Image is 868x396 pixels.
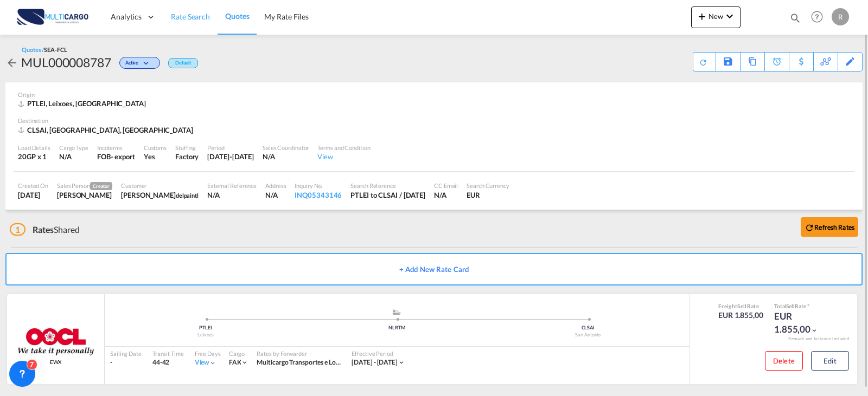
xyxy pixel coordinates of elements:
div: Save As Template [716,53,740,71]
div: Yes [144,152,167,161]
div: CLSAI, San Antonio, Americas [18,125,196,135]
span: Rate Search [171,12,210,21]
md-icon: icon-chevron-down [398,359,405,366]
div: EUR 1.855,00 [774,310,828,336]
div: Customs [144,144,167,152]
span: Subject to Remarks [806,303,809,309]
div: 01 Oct 2025 - 31 Oct 2025 [352,358,398,367]
div: Transit Time [152,349,184,358]
div: PTLEI to CLSAI / 13 Oct 2025 [350,190,425,200]
div: Factory Stuffing [175,152,199,161]
div: Destination [18,116,850,125]
span: PTLEI, Leixoes, [GEOGRAPHIC_DATA] [27,99,146,108]
div: MUL000008787 [21,54,111,71]
span: EWX [50,358,62,366]
div: - export [111,152,135,161]
md-icon: icon-chevron-down [209,359,216,367]
img: OOCL [18,328,94,355]
div: Freight Rate [718,302,763,310]
div: Remark and Inclusion included [780,336,857,342]
div: FOB [97,152,111,161]
span: Quotes [225,11,249,21]
md-icon: icon-refresh [805,223,814,232]
span: My Rate Files [264,12,309,21]
div: Quote PDF is not available at this time [699,53,710,67]
span: delpaintl [176,192,199,199]
div: Multicargo Transportes e Logistica [257,358,341,367]
span: Sell [737,303,746,309]
md-icon: icon-arrow-left [5,56,18,69]
div: Origin [18,90,850,99]
div: Change Status Here [119,57,160,69]
div: N/A [207,190,257,200]
div: Sailing Date [110,349,142,358]
div: Sales Coordinator [263,144,309,152]
md-icon: icon-chevron-down [241,359,248,366]
div: Address [265,181,286,190]
div: San Antonio [493,332,684,339]
div: INQ05343146 [295,190,342,200]
div: Shared [10,224,80,236]
div: Default [168,58,198,68]
span: [DATE] - [DATE] [352,358,398,366]
div: icon-arrow-left [5,54,21,71]
md-icon: icon-chevron-down [810,327,818,334]
span: Multicargo Transportes e Logistica [257,358,354,366]
div: 20GP x 1 [18,152,50,161]
div: Change Status Here [111,54,163,71]
div: 44-42 [152,358,184,367]
div: Load Details [18,144,50,152]
div: Quotes /SEA-FCL [22,46,67,54]
md-icon: icon-chevron-down [141,61,154,67]
div: Search Currency [467,181,509,190]
div: 31 Oct 2025 [207,152,254,161]
md-icon: icon-plus 400-fg [695,10,709,23]
div: CC Email [434,181,458,190]
div: 13 Oct 2025 [18,190,48,200]
div: Cargo [229,349,249,358]
button: Delete [765,351,803,371]
span: Active [125,60,141,70]
button: + Add New Rate Card [5,253,863,285]
div: Cargo Type [59,144,88,152]
div: - [110,358,142,367]
div: Stuffing [175,144,199,152]
span: Rates [33,224,54,235]
div: View [317,152,370,161]
span: Analytics [111,11,142,22]
span: 1 [10,223,25,236]
b: Refresh Rates [814,223,854,231]
md-icon: icon-refresh [698,57,708,67]
div: N/A [263,152,309,161]
div: Customer [121,181,199,190]
div: Incoterms [97,144,135,152]
div: PTLEI [110,324,301,332]
div: EUR 1.855,00 [718,310,763,321]
button: icon-refreshRefresh Rates [801,217,858,237]
img: 82db67801a5411eeacfdbd8acfa81e61.png [16,5,90,29]
md-icon: assets/icons/custom/ship-fill.svg [390,309,403,315]
div: Leixoes [110,332,301,339]
div: N/A [434,190,458,200]
div: N/A [265,190,286,200]
div: Viewicon-chevron-down [195,358,217,367]
span: Creator [90,182,112,190]
span: Sell [786,303,795,309]
span: FAK [229,358,241,366]
div: Sales Person [57,181,112,190]
div: CLSAI [493,324,684,332]
div: Search Reference [350,181,425,190]
div: N/A [59,152,88,161]
div: Patricia Pita [121,190,199,200]
div: Effective Period [352,349,405,358]
div: Rates by Forwarder [257,349,341,358]
div: External Reference [207,181,257,190]
span: SEA-FCL [44,46,67,53]
div: Free Days [195,349,221,358]
div: EUR [467,190,509,200]
span: New [695,12,736,21]
button: Edit [811,351,849,371]
div: NLRTM [301,324,492,332]
div: PTLEI, Leixoes, Europe [18,99,149,108]
div: Period [207,144,254,152]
